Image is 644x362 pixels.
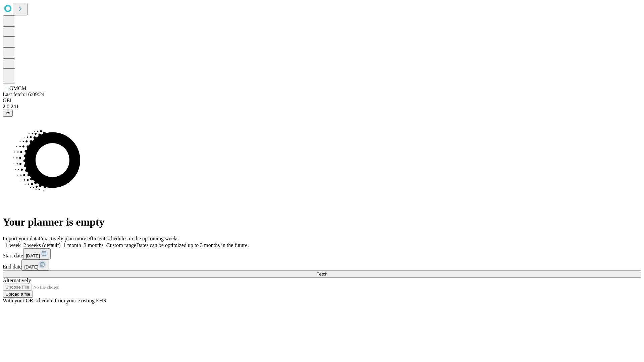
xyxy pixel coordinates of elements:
[3,259,641,270] div: End date
[63,242,81,248] span: 1 month
[3,278,31,283] span: Alternatively
[84,242,104,248] span: 3 months
[3,236,39,241] span: Import your data
[136,242,249,248] span: Dates can be optimized up to 3 months in the future.
[21,259,49,270] button: [DATE]
[26,253,40,258] span: [DATE]
[316,271,327,277] span: Fetch
[9,85,26,91] span: GMCM
[3,110,13,117] button: @
[106,242,136,248] span: Custom range
[3,291,33,298] button: Upload a file
[5,111,10,116] span: @
[3,248,641,259] div: Start date
[39,236,180,241] span: Proactively plan more efficient schedules in the upcoming weeks.
[5,242,21,248] span: 1 week
[23,248,51,259] button: [DATE]
[3,270,641,278] button: Fetch
[3,216,641,228] h1: Your planner is empty
[23,242,61,248] span: 2 weeks (default)
[24,264,38,269] span: [DATE]
[3,98,641,104] div: GEI
[3,104,641,110] div: 2.0.241
[3,298,107,303] span: With your OR schedule from your existing EHR
[3,92,45,97] span: Last fetch: 16:09:24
